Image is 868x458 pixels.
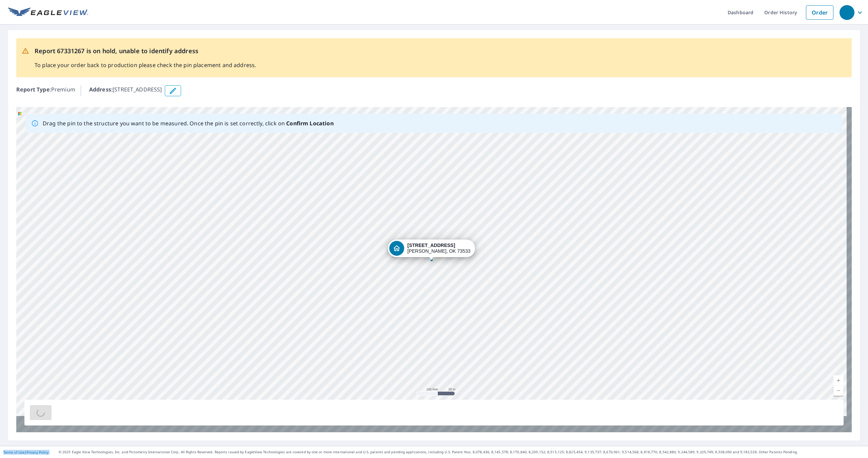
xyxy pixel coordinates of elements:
p: | [3,450,48,454]
a: Order [806,5,833,20]
p: : Premium [16,85,75,96]
a: Privacy Policy [26,450,48,455]
a: Terms of Use [3,450,24,455]
a: Current Level 18, Zoom In [833,375,844,386]
p: Drag the pin to the structure you want to be measured. Once the pin is set correctly, click on [43,119,334,127]
b: Address [89,86,111,93]
p: To place your order back to production please check the pin placement and address. [35,61,256,69]
div: [PERSON_NAME], OK 73533 [408,243,471,254]
div: Dropped pin, building 1, Residential property, 3555 N Highway 81 Duncan, OK 73533 [388,240,475,261]
b: Report Type [16,86,50,93]
strong: [STREET_ADDRESS] [408,243,455,248]
p: Report 67331267 is on hold, unable to identify address [35,46,256,56]
p: : [STREET_ADDRESS] [89,85,162,96]
img: EV Logo [8,7,88,18]
a: Current Level 18, Zoom Out [833,386,844,396]
b: Confirm Location [286,120,333,127]
p: © 2025 Eagle View Technologies, Inc. and Pictometry International Corp. All Rights Reserved. Repo... [59,450,865,455]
